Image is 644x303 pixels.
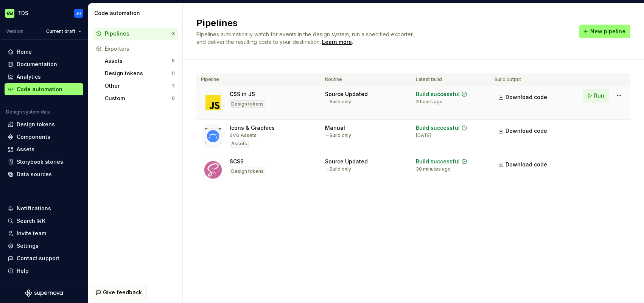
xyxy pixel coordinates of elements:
[230,168,265,175] div: Design tokens
[17,133,50,141] div: Components
[416,124,460,132] div: Build successful
[230,158,244,165] div: SCSS
[2,5,86,21] button: TDSJH
[17,9,28,17] div: TDS
[325,90,368,98] div: Source Updated
[5,227,83,239] a: Invite team
[196,31,415,45] span: Pipelines automatically watch for events in the design system, run a specified exporter, and deli...
[6,28,23,34] div: Version
[416,90,460,98] div: Build successful
[94,9,179,17] div: Code automation
[321,39,353,45] span: .
[506,127,547,135] span: Download code
[325,166,351,172] div: → Build only
[5,156,83,168] a: Storybook stories
[17,242,39,250] div: Settings
[172,58,175,64] div: 8
[6,109,51,115] div: Design system data
[105,57,172,65] div: Assets
[17,205,51,212] div: Notifications
[416,166,451,172] div: 30 minutes ago
[102,67,178,79] button: Design tokens11
[411,73,490,86] th: Latest build
[5,46,83,58] a: Home
[103,289,142,296] span: Give feedback
[506,161,547,168] span: Download code
[320,73,411,86] th: Routine
[495,124,552,138] a: Download code
[5,240,83,252] a: Settings
[230,124,275,132] div: Icons & Graphics
[76,10,81,16] div: JH
[5,71,83,83] a: Analytics
[590,28,625,35] span: New pipeline
[105,70,171,77] div: Design tokens
[579,25,630,38] button: New pipeline
[416,99,443,105] div: 3 hours ago
[495,158,552,171] a: Download code
[325,158,368,165] div: Source Updated
[17,61,57,68] div: Documentation
[5,143,83,155] a: Assets
[46,28,75,34] span: Current draft
[171,70,175,76] div: 11
[230,90,255,98] div: CSS in JS
[5,83,83,95] a: Code automation
[5,202,83,214] button: Notifications
[5,58,83,70] a: Documentation
[17,255,59,262] div: Contact support
[172,31,175,37] div: 3
[230,140,249,148] div: Assets
[17,158,63,166] div: Storybook stories
[5,252,83,264] button: Contact support
[5,168,83,180] a: Data sources
[105,30,172,37] div: Pipelines
[17,267,29,275] div: Help
[490,73,557,86] th: Build output
[93,28,178,40] button: Pipelines3
[92,286,147,299] button: Give feedback
[17,230,46,237] div: Invite team
[17,146,34,153] div: Assets
[5,9,14,18] img: c8550e5c-f519-4da4-be5f-50b4e1e1b59d.png
[25,289,63,297] svg: Supernova Logo
[322,38,352,46] a: Learn more
[105,95,172,102] div: Custom
[230,100,265,108] div: Design tokens
[43,26,85,37] button: Current draft
[594,92,604,99] span: Run
[17,48,32,56] div: Home
[230,132,257,138] div: SVG Assets
[17,171,52,178] div: Data sources
[196,73,320,86] th: Pipeline
[105,45,175,53] div: Exporters
[5,265,83,277] button: Help
[102,80,178,92] button: Other3
[102,55,178,67] button: Assets8
[5,118,83,131] a: Design tokens
[172,83,175,89] div: 3
[506,93,547,101] span: Download code
[102,92,178,104] button: Custom0
[416,158,460,165] div: Build successful
[325,99,351,105] div: → Build only
[17,85,62,93] div: Code automation
[325,124,345,132] div: Manual
[583,89,609,103] button: Run
[495,90,552,104] a: Download code
[325,132,351,138] div: → Build only
[5,131,83,143] a: Components
[196,17,570,29] h2: Pipelines
[17,217,45,225] div: Search ⌘K
[416,132,431,138] div: [DATE]
[105,82,172,90] div: Other
[5,215,83,227] button: Search ⌘K
[17,73,41,81] div: Analytics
